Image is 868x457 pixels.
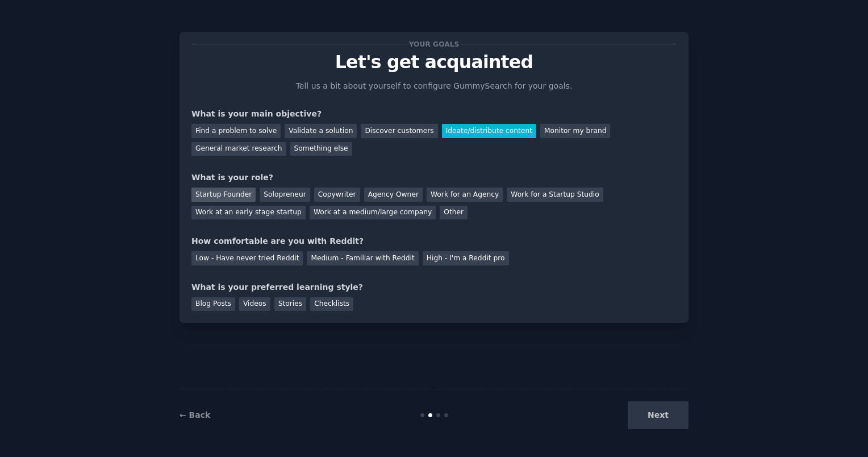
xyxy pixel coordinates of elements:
div: What is your role? [191,172,677,184]
p: Tell us a bit about yourself to configure GummySearch for your goals. [291,80,577,92]
div: Agency Owner [364,188,423,202]
span: Your goals [407,38,461,50]
div: Copywriter [314,188,360,202]
div: Work at a medium/large company [310,206,436,220]
div: Medium - Familiar with Reddit [307,251,418,265]
div: Low - Have never tried Reddit [191,251,303,265]
div: Blog Posts [191,297,235,311]
div: Checklists [310,297,353,311]
div: Startup Founder [191,188,256,202]
div: How comfortable are you with Reddit? [191,235,677,247]
div: Work for an Agency [427,188,503,202]
div: Monitor my brand [540,124,610,138]
div: Find a problem to solve [191,124,281,138]
div: Validate a solution [285,124,357,138]
p: Let's get acquainted [191,52,677,72]
div: Solopreneur [260,188,310,202]
div: Work at an early stage startup [191,206,306,220]
div: Stories [274,297,306,311]
div: Ideate/distribute content [442,124,536,138]
div: Videos [239,297,270,311]
div: Work for a Startup Studio [507,188,603,202]
div: What is your main objective? [191,108,677,120]
div: What is your preferred learning style? [191,281,677,293]
a: ← Back [180,410,210,419]
div: High - I'm a Reddit pro [423,251,509,265]
div: Discover customers [361,124,437,138]
div: Something else [290,142,352,156]
div: General market research [191,142,286,156]
div: Other [440,206,468,220]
